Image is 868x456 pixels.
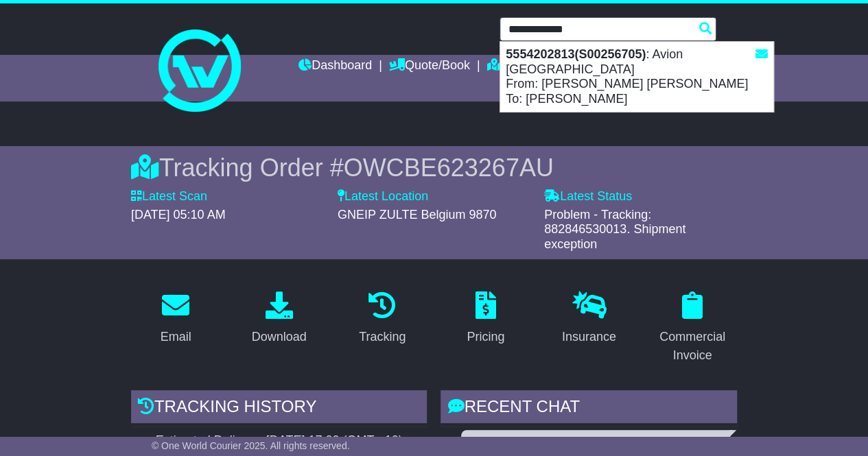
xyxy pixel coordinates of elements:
[131,153,737,182] div: Tracking Order #
[266,433,403,448] div: [DATE] 17:00 (GMT +10)
[500,42,773,112] div: : Avion [GEOGRAPHIC_DATA] From: [PERSON_NAME] [PERSON_NAME] To: [PERSON_NAME]
[359,328,406,346] div: Tracking
[338,208,496,221] span: GNEIP ZULTE Belgium 9870
[651,435,725,451] div: [DATE] 14:31
[389,55,470,78] a: Quote/Book
[131,208,226,221] span: [DATE] 05:10 AM
[458,287,513,351] a: Pricing
[350,287,414,351] a: Tracking
[506,47,646,61] strong: 5554202813(S00256705)
[487,55,548,78] a: Tracking
[467,328,504,346] div: Pricing
[648,287,738,370] a: Commercial Invoice
[338,189,428,204] label: Latest Location
[544,208,685,251] span: Problem - Tracking: 882846530013. Shipment exception
[298,55,372,78] a: Dashboard
[131,390,427,427] div: Tracking history
[344,154,554,182] span: OWCBE623267AU
[252,328,307,346] div: Download
[467,435,568,449] a: [PERSON_NAME]
[243,287,316,351] a: Download
[161,328,191,346] div: Email
[131,433,427,448] div: Estimated Delivery -
[553,287,625,351] a: Insurance
[131,189,207,204] label: Latest Scan
[562,328,616,346] div: Insurance
[657,328,729,365] div: Commercial Invoice
[152,287,200,351] a: Email
[441,390,737,427] div: RECENT CHAT
[152,440,350,451] span: © One World Courier 2025. All rights reserved.
[544,189,632,204] label: Latest Status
